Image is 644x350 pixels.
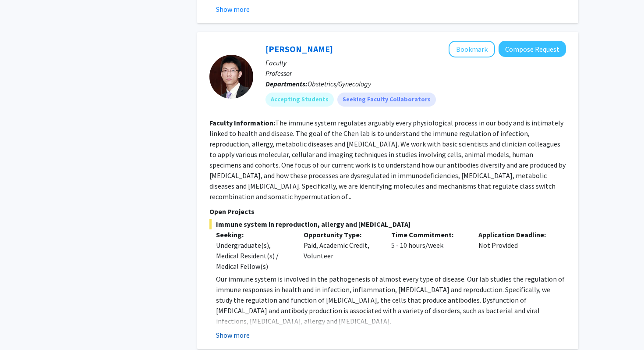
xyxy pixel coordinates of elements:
button: Compose Request to Kang Chen [499,41,566,57]
a: [PERSON_NAME] [265,43,333,54]
button: Show more [216,330,250,340]
div: Paid, Academic Credit, Volunteer [297,229,385,271]
p: Time Commitment: [391,229,466,240]
p: Opportunity Type: [304,229,378,240]
div: Undergraduate(s), Medical Resident(s) / Medical Fellow(s) [216,240,290,271]
div: 5 - 10 hours/week [385,229,472,271]
button: Show more [216,4,250,14]
p: Open Projects [209,206,566,217]
p: Professor [265,68,566,79]
span: Immune system in reproduction, allergy and [MEDICAL_DATA] [209,219,566,229]
div: Not Provided [472,229,559,271]
p: Faculty [265,57,566,68]
fg-read-more: The immune system regulates arguably every physiological process in our body and is intimately li... [209,118,566,201]
span: Obstetrics/Gynecology [308,79,371,88]
iframe: Chat [7,311,37,343]
p: Application Deadline: [478,229,553,240]
mat-chip: Accepting Students [265,93,334,107]
mat-chip: Seeking Faculty Collaborators [337,93,436,107]
b: Departments: [265,79,308,88]
b: Faculty Information: [209,118,275,127]
p: Seeking: [216,229,290,240]
button: Add Kang Chen to Bookmarks [449,41,495,57]
span: Our immune system is involved in the pathogenesis of almost every type of disease. Our lab studie... [216,275,565,325]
